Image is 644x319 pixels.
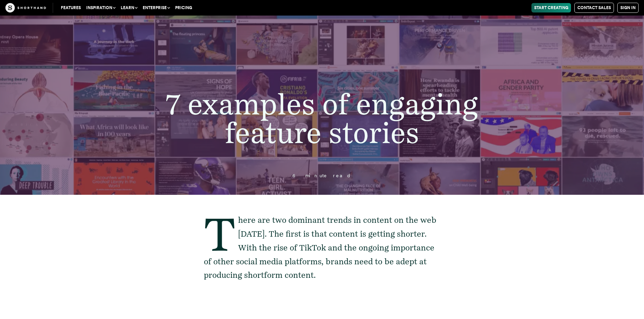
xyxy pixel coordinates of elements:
[617,3,639,13] a: Sign in
[140,3,172,12] button: Enterprise
[531,3,571,12] a: Start Creating
[574,3,614,13] a: Contact Sales
[5,3,46,12] img: The Craft
[118,3,140,12] button: Learn
[58,3,84,12] a: Features
[204,213,440,282] p: There are two dominant trends in content on the web [DATE]. The first is that content is getting ...
[292,173,351,178] span: 6 minute read
[172,3,195,12] a: Pricing
[166,87,478,150] span: 7 examples of engaging feature stories
[84,3,118,12] button: Inspiration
